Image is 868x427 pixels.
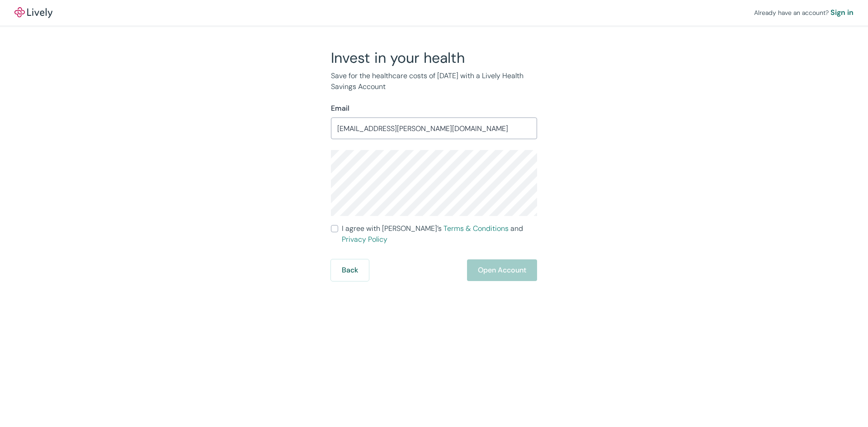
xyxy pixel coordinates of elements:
a: Sign in [830,7,854,18]
a: Terms & Conditions [443,224,509,233]
a: LivelyLively [14,7,52,18]
span: I agree with [PERSON_NAME]’s and [342,223,537,245]
div: Already have an account? [754,7,854,18]
img: Lively [14,7,52,18]
button: Back [331,259,369,281]
h2: Invest in your health [331,49,537,67]
a: Privacy Policy [342,235,387,244]
p: Save for the healthcare costs of [DATE] with a Lively Health Savings Account [331,70,537,92]
label: Email [331,103,349,114]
